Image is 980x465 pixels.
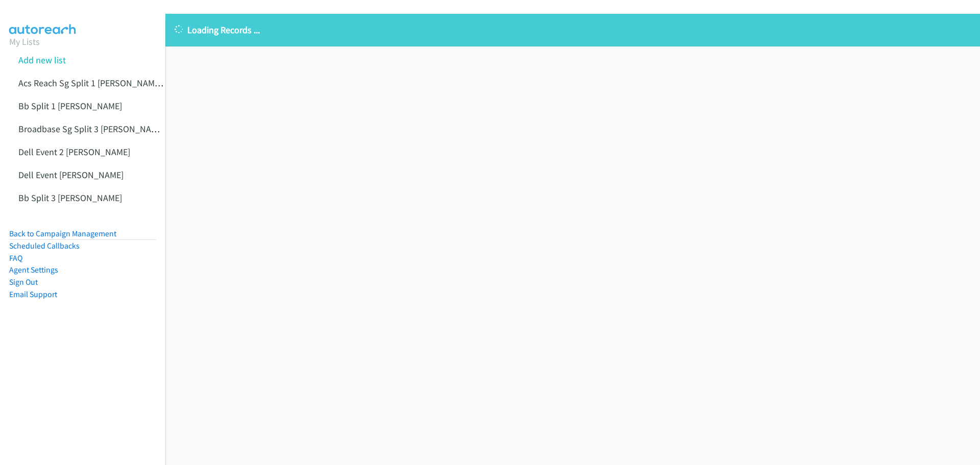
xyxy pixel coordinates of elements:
[175,23,971,37] p: Loading Records ...
[9,289,57,299] a: Email Support
[9,253,22,263] a: FAQ
[9,277,38,287] a: Sign Out
[9,265,58,275] a: Agent Settings
[18,146,130,158] a: Dell Event 2 [PERSON_NAME]
[9,229,116,238] a: Back to Campaign Management
[18,123,165,135] a: Broadbase Sg Split 3 [PERSON_NAME]
[18,100,122,112] a: Bb Split 1 [PERSON_NAME]
[9,241,80,251] a: Scheduled Callbacks
[18,192,122,204] a: Bb Split 3 [PERSON_NAME]
[18,169,124,181] a: Dell Event [PERSON_NAME]
[9,36,40,47] a: My Lists
[18,54,66,66] a: Add new list
[18,77,163,89] a: Acs Reach Sg Split 1 [PERSON_NAME]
